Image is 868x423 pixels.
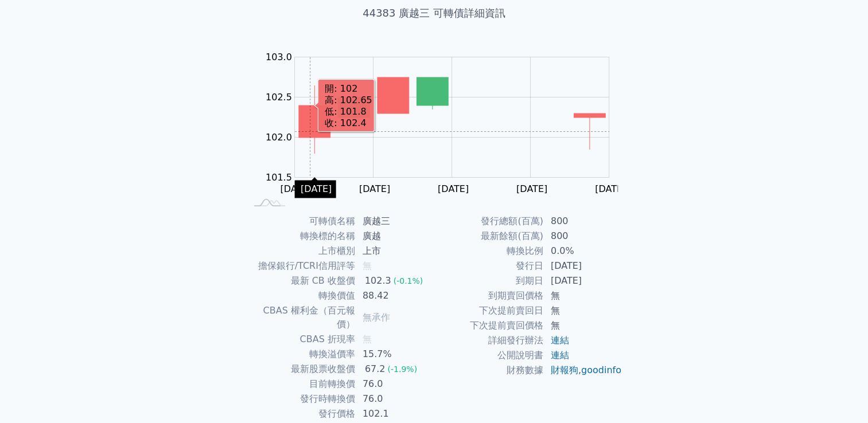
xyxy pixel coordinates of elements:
[544,244,622,258] td: 0.0%
[356,214,434,229] td: 廣越三
[266,92,292,103] tspan: 102.5
[544,303,622,318] td: 無
[394,276,423,285] span: (-0.1%)
[246,303,356,332] td: CBAS 權利金（百元報價）
[246,244,356,258] td: 上市櫃別
[434,229,544,244] td: 最新餘額(百萬)
[551,365,578,375] a: 財報狗
[551,335,569,346] a: 連結
[434,258,544,273] td: 發行日
[387,365,417,374] span: (-1.9%)
[434,363,544,378] td: 財務數據
[359,183,390,194] tspan: [DATE]
[434,288,544,303] td: 到期賣回價格
[595,183,626,194] tspan: [DATE]
[246,377,356,391] td: 目前轉換價
[363,260,372,271] span: 無
[581,365,621,375] a: goodinfo
[356,377,434,391] td: 76.0
[363,274,394,288] div: 102.3
[551,350,569,361] a: 連結
[246,214,356,229] td: 可轉債名稱
[544,288,622,303] td: 無
[356,244,434,258] td: 上市
[246,406,356,421] td: 發行價格
[266,52,292,62] tspan: 103.0
[356,347,434,362] td: 15.7%
[232,5,636,21] h1: 44383 廣越三 可轉債詳細資訊
[280,183,311,194] tspan: [DATE]
[266,132,292,143] tspan: 102.0
[246,332,356,347] td: CBAS 折現率
[363,312,390,323] span: 無承作
[299,77,605,154] g: Series
[438,183,469,194] tspan: [DATE]
[356,391,434,406] td: 76.0
[363,362,388,376] div: 67.2
[434,273,544,288] td: 到期日
[434,214,544,229] td: 發行總額(百萬)
[434,348,544,363] td: 公開說明書
[356,406,434,421] td: 102.1
[363,334,372,344] span: 無
[544,273,622,288] td: [DATE]
[356,288,434,303] td: 88.42
[544,318,622,333] td: 無
[246,229,356,244] td: 轉換標的名稱
[246,347,356,362] td: 轉換溢價率
[434,244,544,258] td: 轉換比例
[246,258,356,273] td: 擔保銀行/TCRI信用評等
[299,85,330,154] g: 2025-09-30 102.4 102 101.8 102.65
[246,391,356,406] td: 發行時轉換價
[246,273,356,288] td: 最新 CB 收盤價
[544,214,622,229] td: 800
[544,229,622,244] td: 800
[356,229,434,244] td: 廣越
[246,288,356,303] td: 轉換價值
[266,172,292,183] tspan: 101.5
[516,183,547,194] tspan: [DATE]
[544,363,622,378] td: ,
[544,258,622,273] td: [DATE]
[434,303,544,318] td: 下次提前賣回日
[246,362,356,377] td: 最新股票收盤價
[434,318,544,333] td: 下次提前賣回價格
[434,333,544,348] td: 詳細發行辦法
[259,52,626,194] g: Chart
